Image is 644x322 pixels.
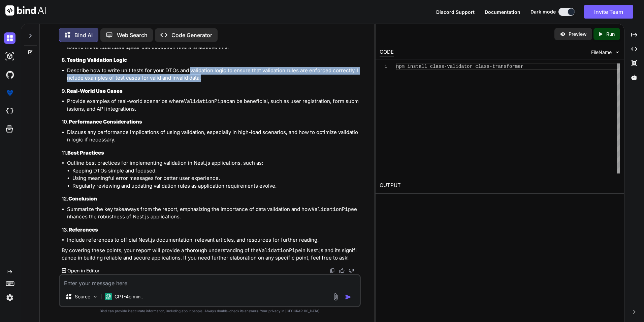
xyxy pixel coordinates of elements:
[5,5,46,16] img: Bind AI
[396,64,523,69] span: npm install class-validator class-transformer
[380,48,394,56] div: CODE
[67,236,359,244] li: Include references to official Nest.js documentation, relevant articles, and resources for furthe...
[62,118,359,126] h3: 10.
[485,9,520,15] span: Documentation
[62,56,359,64] h3: 8.
[312,206,354,213] code: ValidationPipe
[332,293,340,301] img: attachment
[67,150,104,156] strong: Best Practices
[339,268,345,273] img: like
[67,267,99,274] p: Open in Editor
[4,32,15,44] img: darkChat
[72,175,359,182] li: Using meaningful error messages for better user experience.
[67,98,359,113] li: Provide examples of real-world scenarios where can be beneficial, such as user registration, form...
[115,293,143,300] p: GPT-4o min..
[62,247,359,262] p: By covering these points, your report will provide a thorough understanding of the in Nest.js and...
[606,31,615,37] p: Run
[4,292,15,303] img: settings
[614,49,620,55] img: chevron down
[584,5,633,19] button: Invite Team
[74,31,93,39] p: Bind AI
[62,87,359,95] h3: 9.
[259,247,301,254] code: ValidationPipe
[67,88,123,94] strong: Real-World Use Cases
[92,294,98,300] img: Pick Models
[67,129,359,144] li: Discuss any performance implications of using validation, especially in high-load scenarios, and ...
[171,31,212,39] p: Code Generator
[72,167,359,175] li: Keeping DTOs simple and focused.
[67,67,359,82] li: Describe how to write unit tests for your DTOs and validation logic to ensure that validation rul...
[485,8,520,16] button: Documentation
[380,63,387,70] div: 1
[62,226,359,234] h3: 13.
[62,149,359,157] h3: 11.
[67,206,359,221] li: Summarize the key takeaways from the report, emphasizing the importance of data validation and ho...
[349,268,354,273] img: dislike
[59,308,361,314] p: Bind can provide inaccurate information, including about people. Always double-check its answers....
[530,8,556,15] span: Dark mode
[69,118,142,125] strong: Performance Considerations
[4,87,15,99] img: premium
[436,9,475,15] span: Discord Support
[560,31,566,37] img: preview
[68,195,97,202] strong: Conclusion
[69,226,98,233] strong: References
[62,195,359,203] h3: 12.
[75,293,90,300] p: Source
[330,268,335,273] img: copy
[93,44,135,51] code: ValidationPipe
[117,31,148,39] p: Web Search
[345,294,352,300] img: icon
[184,98,226,105] code: ValidationPipe
[436,8,475,16] button: Discord Support
[376,178,624,193] h2: OUTPUT
[569,31,587,37] p: Preview
[105,293,112,300] img: GPT-4o mini
[4,69,15,80] img: githubDark
[67,57,127,63] strong: Testing Validation Logic
[67,159,359,190] li: Outline best practices for implementing validation in Nest.js applications, such as:
[4,105,15,117] img: cloudideIcon
[72,182,359,190] li: Regularly reviewing and updating validation rules as application requirements evolve.
[591,49,612,56] span: FileName
[4,51,15,62] img: darkAi-studio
